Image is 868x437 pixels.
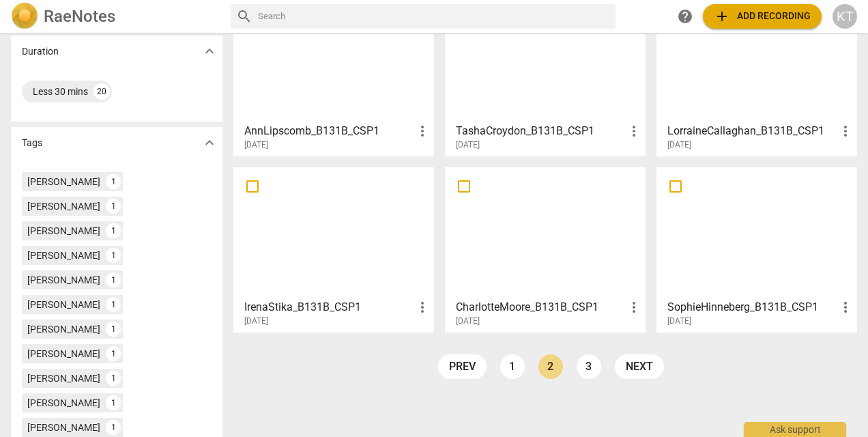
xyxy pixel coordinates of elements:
div: Less 30 mins [33,85,88,98]
h3: IrenaStika_B131B_CSP1 [244,299,414,315]
span: [DATE] [456,139,480,151]
h3: SophieHinneberg_B131B_CSP1 [667,299,837,315]
div: [PERSON_NAME] [27,298,100,311]
h3: AnnLipscomb_B131B_CSP1 [244,123,414,139]
span: [DATE] [667,139,691,151]
span: [DATE] [244,315,268,327]
span: more_vert [414,299,431,315]
a: CharlotteMoore_B131B_CSP1[DATE] [450,172,641,326]
p: Tags [22,136,42,150]
span: help [677,8,693,25]
span: expand_more [201,43,218,59]
div: [PERSON_NAME] [27,347,100,361]
div: [PERSON_NAME] [27,322,100,336]
span: [DATE] [244,139,268,151]
button: Upload [703,4,822,29]
div: 1 [106,346,121,361]
div: 1 [106,297,121,312]
a: Page 3 [577,354,601,379]
div: 1 [106,395,121,410]
div: [PERSON_NAME] [27,224,100,238]
div: 1 [106,174,121,189]
span: more_vert [837,123,854,139]
input: Search [258,5,610,27]
div: 1 [106,199,121,214]
a: Help [673,4,697,29]
span: more_vert [626,299,642,315]
div: [PERSON_NAME] [27,273,100,287]
h2: RaeNotes [44,7,115,26]
h3: LorraineCallaghan_B131B_CSP1 [667,123,837,139]
span: expand_more [201,135,218,151]
button: KT [833,4,857,29]
a: Page 1 [500,354,525,379]
div: 1 [106,223,121,238]
div: [PERSON_NAME] [27,396,100,410]
h3: CharlotteMoore_B131B_CSP1 [456,299,626,315]
div: [PERSON_NAME] [27,421,100,434]
p: Duration [22,44,59,59]
div: Ask support [744,422,846,437]
a: IrenaStika_B131B_CSP1[DATE] [238,172,429,326]
span: add [714,8,730,25]
img: Logo [11,3,38,30]
span: [DATE] [456,315,480,327]
span: more_vert [414,123,431,139]
span: search [236,8,252,25]
a: LogoRaeNotes [11,3,220,30]
a: prev [438,354,487,379]
div: 1 [106,272,121,287]
div: 1 [106,322,121,337]
div: [PERSON_NAME] [27,371,100,385]
span: more_vert [626,123,642,139]
div: 1 [106,420,121,435]
span: Add recording [714,8,811,25]
a: SophieHinneberg_B131B_CSP1[DATE] [661,172,852,326]
div: [PERSON_NAME] [27,175,100,188]
button: Show more [199,41,220,61]
h3: TashaCroydon_B131B_CSP1 [456,123,626,139]
div: 20 [93,83,110,100]
div: 1 [106,371,121,386]
span: [DATE] [667,315,691,327]
button: Show more [199,132,220,153]
div: 1 [106,248,121,263]
a: next [615,354,664,379]
a: Page 2 is your current page [538,354,563,379]
div: [PERSON_NAME] [27,249,100,262]
div: [PERSON_NAME] [27,199,100,213]
span: more_vert [837,299,854,315]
